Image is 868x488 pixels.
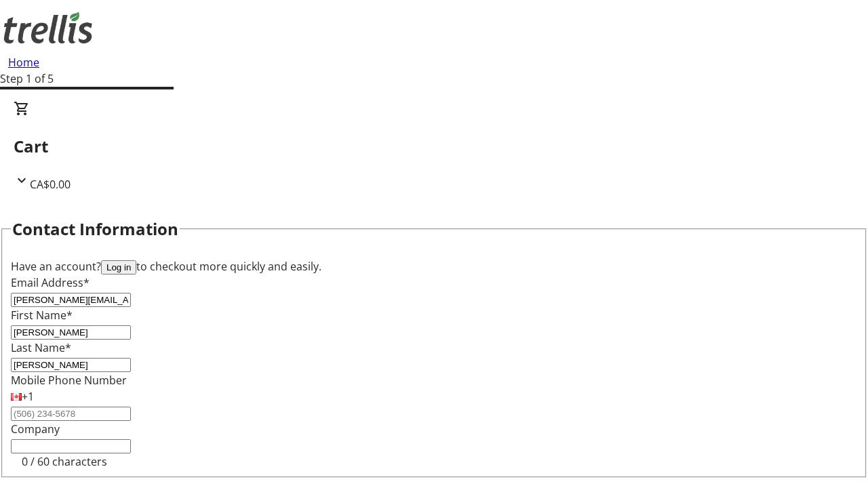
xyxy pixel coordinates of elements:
[11,258,857,274] div: Have an account? to checkout more quickly and easily.
[11,422,60,436] label: Company
[14,134,854,159] h2: Cart
[11,275,90,290] label: Email Address*
[11,373,127,388] label: Mobile Phone Number
[11,340,71,355] label: Last Name*
[11,407,131,421] input: (506) 234-5678
[11,308,73,323] label: First Name*
[12,217,178,241] h2: Contact Information
[101,260,136,274] button: Log in
[14,100,854,192] div: CartCA$0.00
[22,454,107,469] tr-character-limit: 0 / 60 characters
[30,177,71,192] span: CA$0.00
